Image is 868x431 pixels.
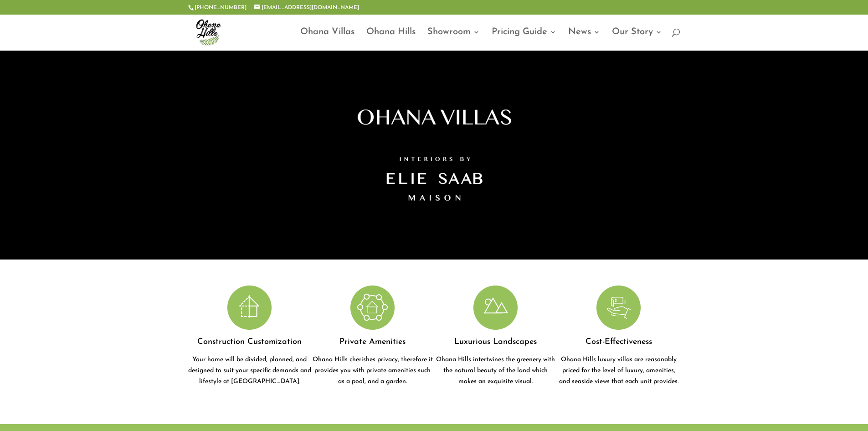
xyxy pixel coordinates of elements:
[311,354,434,387] div: Ohana Hills cherishes privacy, therefore it provides you with private amenities such as a pool, a...
[612,29,662,50] a: Our Story
[188,354,311,387] div: Your home will be divided, planned, and designed to suit your specific demands and lifestyle at [...
[195,5,247,10] a: [PHONE_NUMBER]
[190,14,226,50] img: ohana-hills
[254,5,359,10] a: [EMAIL_ADDRESS][DOMAIN_NAME]
[427,29,480,50] a: Showroom
[492,29,556,50] a: Pricing Guide
[557,354,680,387] div: Ohana Hills luxury villas are reasonably priced for the level of luxury, amenities, and seaside v...
[557,334,680,354] h4: Cost-Effectiveness
[311,334,434,354] h4: Private Amenities
[188,334,311,354] h4: Construction Customization
[366,29,416,50] a: Ohana Hills
[300,29,354,50] a: Ohana Villas
[434,354,557,387] div: Ohana Hills intertwines the greenery with the natural beauty of the land which makes an exquisite...
[434,334,557,354] h4: Luxurious Landscapes
[568,29,600,50] a: News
